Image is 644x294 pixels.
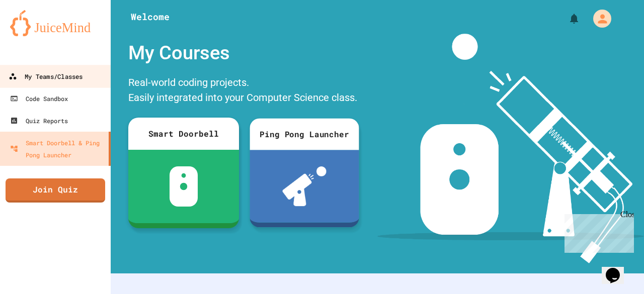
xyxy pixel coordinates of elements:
[282,166,327,206] img: ppl-with-ball.png
[560,210,634,253] iframe: chat widget
[250,118,359,150] div: Ping Pong Launcher
[10,10,101,36] img: logo-orange.svg
[10,137,105,161] div: Smart Doorbell & Ping Pong Launcher
[9,70,83,83] div: My Teams/Classes
[583,7,614,30] div: My Account
[4,4,69,64] div: Chat with us now!Close
[128,118,239,150] div: Smart Doorbell
[123,72,365,110] div: Real-world coding projects. Easily integrated into your Computer Science class.
[123,34,365,72] div: My Courses
[10,92,68,105] div: Code Sandbox
[10,115,68,127] div: Quiz Reports
[170,166,198,207] img: sdb-white.svg
[549,10,583,27] div: My Notifications
[6,178,105,203] a: Join Quiz
[377,34,644,263] img: banner-image-my-projects.png
[602,254,634,284] iframe: chat widget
